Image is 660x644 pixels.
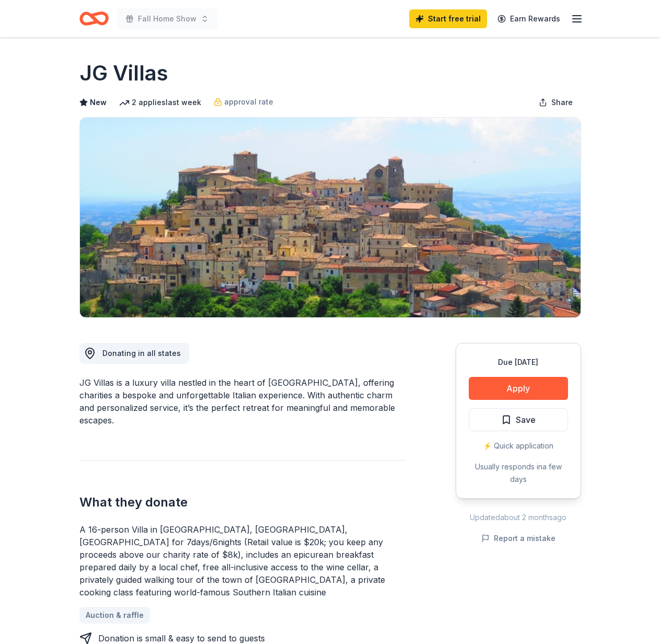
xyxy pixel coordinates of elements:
span: Donating in all states [102,349,181,358]
span: New [90,96,107,109]
button: Fall Home Show [117,8,217,29]
a: approval rate [214,96,273,108]
button: Report a mistake [481,532,555,545]
span: approval rate [224,96,273,108]
button: Save [469,408,568,431]
button: Apply [469,377,568,400]
button: Share [530,92,581,113]
h2: What they donate [79,494,406,511]
img: Image for JG Villas [80,118,581,317]
a: Start free trial [409,9,487,28]
div: Usually responds in a few days [469,461,568,486]
div: Updated about 2 months ago [456,511,581,524]
span: Share [551,96,573,109]
div: ⚡️ Quick application [469,440,568,452]
div: 2 applies last week [119,96,201,109]
a: Earn Rewards [491,9,566,28]
span: Fall Home Show [138,13,196,25]
span: Save [516,413,536,427]
div: JG Villas is a luxury villa nestled in the heart of [GEOGRAPHIC_DATA], offering charities a bespo... [79,376,406,427]
div: Due [DATE] [469,356,568,369]
a: Auction & raffle [79,607,150,624]
div: A 16-person Villa in [GEOGRAPHIC_DATA], [GEOGRAPHIC_DATA], [GEOGRAPHIC_DATA] for 7days/6nights (R... [79,523,406,599]
a: Home [79,6,109,31]
h1: JG Villas [79,59,168,88]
